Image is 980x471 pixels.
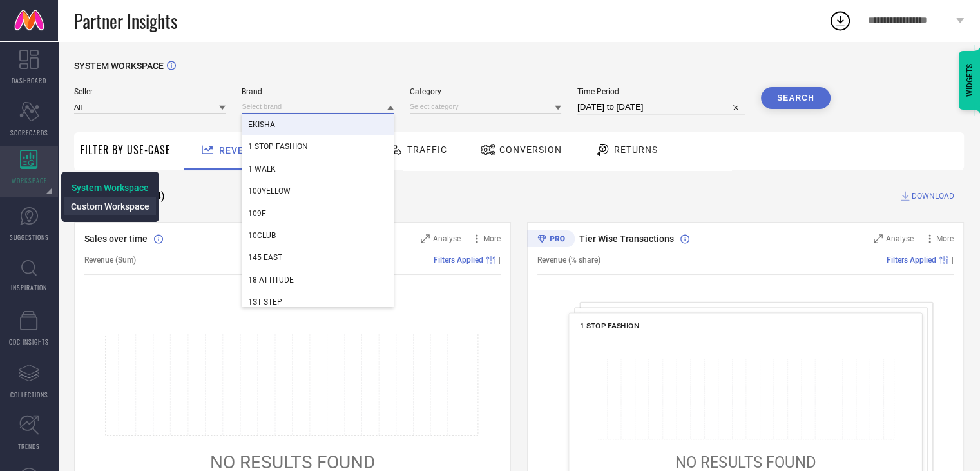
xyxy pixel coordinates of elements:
span: 100YELLOW [248,186,291,195]
span: Conversion [499,145,562,155]
span: TRENDS [18,441,40,451]
div: 109F [242,203,393,225]
span: DASHBOARD [12,75,46,85]
span: 1ST STEP [248,297,282,306]
a: System Workspace [72,181,149,194]
svg: Zoom [421,234,430,243]
span: Tier Wise Transactions [579,234,674,244]
svg: Zoom [874,234,883,243]
div: 18 ATTITUDE [242,269,393,291]
span: Partner Insights [74,8,177,34]
span: Revenue (Sum) [84,256,136,265]
input: Select time period [577,99,745,115]
span: Revenue (% share) [537,256,600,265]
span: Analyse [886,234,914,243]
span: INSPIRATION [11,283,47,292]
div: 10CLUB [242,225,393,246]
span: 10CLUB [248,231,276,240]
span: Revenue [219,145,263,155]
span: Analyse [433,234,461,243]
span: Brand [242,87,393,96]
span: EKISHA [248,120,275,129]
span: Category [410,87,561,96]
span: Filter By Use-Case [81,142,171,157]
span: 1 WALK [248,165,276,174]
span: Seller [74,87,226,96]
span: 1 STOP FASHION [248,142,308,151]
span: 1 STOP FASHION [580,321,639,330]
a: Custom Workspace [71,200,149,212]
span: WORKSPACE [12,175,47,185]
span: CDC INSIGHTS [9,337,49,346]
span: Custom Workspace [71,201,149,212]
span: SYSTEM WORKSPACE [74,61,164,71]
span: Returns [614,145,658,155]
span: Filters Applied [434,256,483,265]
span: Filters Applied [887,256,936,265]
span: Traffic [407,145,447,155]
span: Sales over time [84,234,148,244]
input: Select brand [242,100,393,114]
span: Time Period [577,87,745,96]
div: EKISHA [242,114,393,135]
span: | [499,256,501,265]
span: COLLECTIONS [10,390,48,399]
span: More [936,234,954,243]
div: Premium [527,230,575,250]
div: 1 STOP FASHION [242,135,393,157]
input: Select category [410,100,561,114]
span: 18 ATTITUDE [248,276,294,285]
span: 109F [248,209,266,218]
div: 1 WALK [242,158,393,180]
div: 100YELLOW [242,180,393,202]
span: More [483,234,501,243]
span: SCORECARDS [10,128,48,137]
span: 145 EAST [248,253,282,262]
span: | [952,256,954,265]
div: Open download list [829,9,852,32]
span: System Workspace [72,183,149,193]
div: 145 EAST [242,246,393,268]
button: Search [761,87,831,109]
span: DOWNLOAD [912,190,954,203]
div: 1ST STEP [242,291,393,313]
span: SUGGESTIONS [10,232,49,242]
